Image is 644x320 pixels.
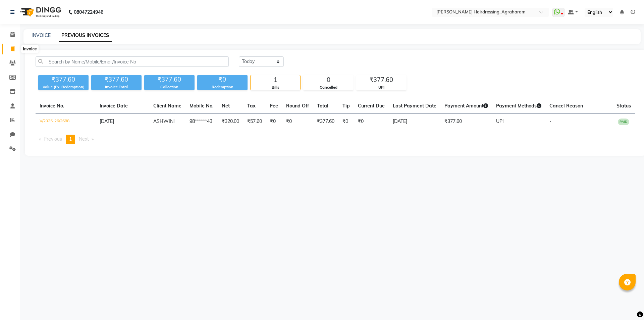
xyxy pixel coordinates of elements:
[342,103,350,109] span: Tip
[496,118,504,124] span: UPI
[17,3,63,21] img: logo
[496,103,541,109] span: Payment Methods
[270,103,278,109] span: Fee
[243,114,266,130] td: ₹57.60
[91,75,142,84] div: ₹377.60
[74,3,103,21] b: 08047224946
[247,103,256,109] span: Tax
[549,118,551,124] span: -
[91,84,142,90] div: Invoice Total
[266,114,282,130] td: ₹0
[304,85,353,90] div: Cancelled
[100,103,128,109] span: Invoice Date
[354,114,389,130] td: ₹0
[282,114,313,130] td: ₹0
[389,114,440,130] td: [DATE]
[44,136,62,142] span: Previous
[153,103,181,109] span: Client Name
[59,30,112,42] a: PREVIOUS INVOICES
[357,75,406,85] div: ₹377.60
[40,103,64,109] span: Invoice No.
[36,56,229,67] input: Search by Name/Mobile/Email/Invoice No
[444,103,488,109] span: Payment Amount
[153,118,175,124] span: ASHWINI
[338,114,354,130] td: ₹0
[618,119,629,125] span: PAID
[218,114,243,130] td: ₹320.00
[100,118,114,124] span: [DATE]
[36,114,96,130] td: V/2025-26/2688
[190,103,214,109] span: Mobile No.
[222,103,230,109] span: Net
[144,84,195,90] div: Collection
[251,85,300,90] div: Bills
[549,103,583,109] span: Cancel Reason
[36,135,635,144] nav: Pagination
[304,75,353,85] div: 0
[197,84,248,90] div: Redemption
[69,136,72,142] span: 1
[317,103,328,109] span: Total
[357,85,406,90] div: UPI
[440,114,492,130] td: ₹377.60
[616,293,637,313] iframe: chat widget
[286,103,309,109] span: Round Off
[358,103,385,109] span: Current Due
[144,75,195,84] div: ₹377.60
[313,114,338,130] td: ₹377.60
[251,75,300,85] div: 1
[616,103,631,109] span: Status
[38,84,89,90] div: Value (Ex. Redemption)
[393,103,436,109] span: Last Payment Date
[32,32,51,38] a: INVOICE
[38,75,89,84] div: ₹377.60
[197,75,248,84] div: ₹0
[79,136,89,142] span: Next
[21,45,38,53] div: Invoice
